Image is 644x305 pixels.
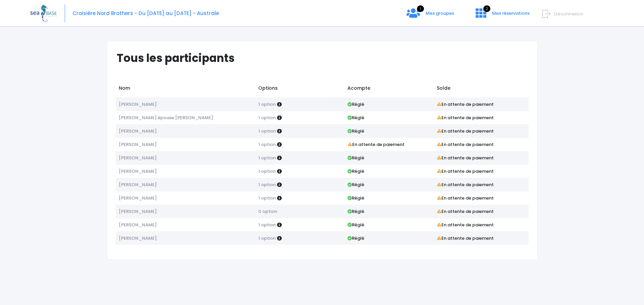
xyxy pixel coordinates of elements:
[258,181,276,188] span: 1 option
[417,5,424,12] span: 1
[347,208,364,215] strong: Réglé
[119,208,157,215] span: [PERSON_NAME]
[347,155,364,161] strong: Réglé
[119,168,157,174] span: [PERSON_NAME]
[119,235,157,241] span: [PERSON_NAME]
[116,81,255,97] td: Nom
[258,195,276,201] span: 1 option
[554,11,583,17] span: Déconnexion
[258,222,276,228] span: 1 option
[119,181,157,188] span: [PERSON_NAME]
[437,235,494,241] strong: En attente de paiement
[258,208,277,215] span: 0 option
[437,208,494,215] strong: En attente de paiement
[119,128,157,134] span: [PERSON_NAME]
[492,10,530,16] span: Mes réservations
[437,155,494,161] strong: En attente de paiement
[119,195,157,201] span: [PERSON_NAME]
[258,141,276,148] span: 1 option
[347,235,364,241] strong: Réglé
[347,141,405,148] strong: En attente de paiement
[258,155,276,161] span: 1 option
[483,5,490,12] span: 2
[347,115,364,121] strong: Réglé
[119,222,157,228] span: [PERSON_NAME]
[437,128,494,134] strong: En attente de paiement
[119,155,157,161] span: [PERSON_NAME]
[437,141,494,148] strong: En attente de paiement
[347,168,364,174] strong: Réglé
[119,115,213,121] span: [PERSON_NAME] épouse [PERSON_NAME]
[347,181,364,188] strong: Réglé
[258,115,276,121] span: 1 option
[258,235,276,241] span: 1 option
[347,101,364,107] strong: Réglé
[437,222,494,228] strong: En attente de paiement
[344,81,434,97] td: Acompte
[258,168,276,174] span: 1 option
[426,10,454,16] span: Mes groupes
[470,12,534,19] a: 2 Mes réservations
[119,141,157,148] span: [PERSON_NAME]
[401,12,460,19] a: 1 Mes groupes
[255,81,344,97] td: Options
[437,101,494,107] strong: En attente de paiement
[437,115,494,121] strong: En attente de paiement
[434,81,529,97] td: Solde
[119,101,157,107] span: [PERSON_NAME]
[437,181,494,188] strong: En attente de paiement
[117,52,534,65] h1: Tous les participants
[258,128,276,134] span: 1 option
[437,168,494,174] strong: En attente de paiement
[258,101,276,107] span: 1 option
[437,195,494,201] strong: En attente de paiement
[72,10,219,17] span: Croisière Nord Brothers - Du [DATE] au [DATE] - Australe
[347,128,364,134] strong: Réglé
[347,195,364,201] strong: Réglé
[347,222,364,228] strong: Réglé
